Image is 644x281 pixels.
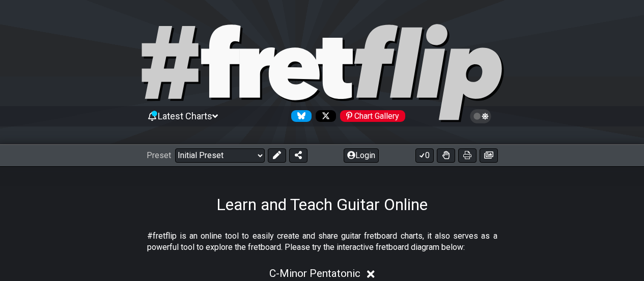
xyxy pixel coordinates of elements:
[458,148,477,163] button: Print
[344,148,379,163] button: Login
[268,148,286,163] button: Edit Preset
[216,195,428,214] h1: Learn and Teach Guitar Online
[437,148,455,163] button: Toggle Dexterity for all fretkits
[480,148,498,163] button: Create image
[340,110,405,122] div: Chart Gallery
[175,148,265,163] select: Preset
[147,231,497,253] p: #fretflip is an online tool to easily create and share guitar fretboard charts, it also serves as...
[269,267,360,279] span: C - Minor Pentatonic
[147,150,171,160] span: Preset
[287,110,312,122] a: Follow #fretflip at Bluesky
[475,112,487,121] span: Toggle light / dark theme
[415,148,434,163] button: 0
[158,111,212,121] span: Latest Charts
[336,110,405,122] a: #fretflip at Pinterest
[312,110,336,122] a: Follow #fretflip at X
[289,148,307,163] button: Share Preset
